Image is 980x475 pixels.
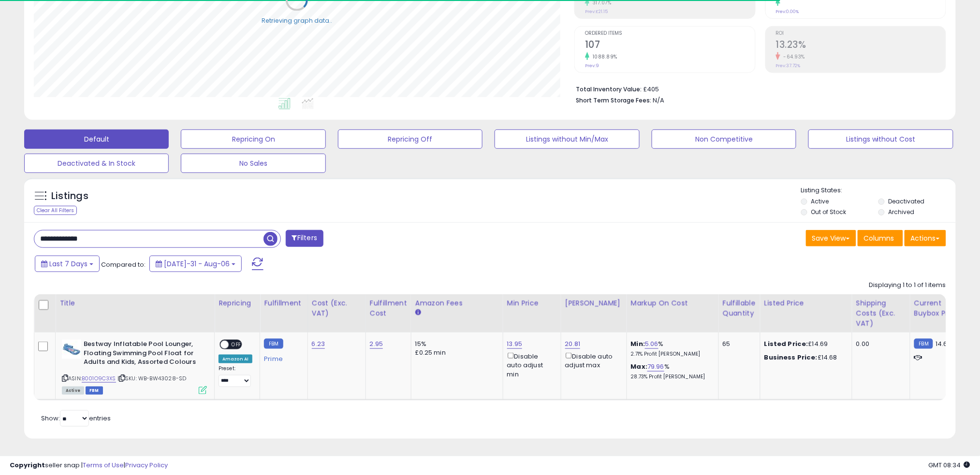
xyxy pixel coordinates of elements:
a: Terms of Use [83,461,124,470]
small: Prev: £21.15 [585,9,608,14]
b: Listed Price: [764,339,808,348]
b: Bestway Inflatable Pool Lounger, Floating Swimming Pool Float for Adults and Kids, Assorted Colours [84,340,201,369]
p: Listing States: [801,186,956,195]
span: OFF [229,341,244,349]
button: Repricing Off [338,130,483,149]
small: Prev: 0.00% [776,9,799,14]
div: Cost (Exc. VAT) [312,298,362,318]
span: Compared to: [101,260,146,269]
button: Filters [286,230,323,247]
div: Listed Price [764,298,848,308]
div: ASIN: [62,340,207,393]
strong: Copyright [10,461,45,470]
div: Title [59,298,210,308]
a: 20.81 [565,339,581,349]
div: Fulfillment Cost [370,298,407,318]
div: Retrieving graph data.. [262,16,332,25]
button: Listings without Min/Max [495,130,639,149]
label: Out of Stock [811,208,847,216]
label: Archived [888,208,914,216]
th: The percentage added to the cost of goods (COGS) that forms the calculator for Min & Max prices. [627,294,718,332]
div: % [631,340,711,358]
b: Min: [631,339,645,348]
small: FBM [264,339,283,349]
small: Prev: 9 [585,63,599,69]
div: Amazon AI [219,355,252,363]
button: Actions [905,230,946,246]
div: 65 [723,340,753,348]
b: Business Price: [764,353,818,362]
button: No Sales [181,154,325,173]
img: 31UoHNd8AhL._SL40_.jpg [62,340,81,359]
span: [DATE]-31 - Aug-06 [164,259,230,269]
span: Columns [864,233,894,243]
div: Preset: [219,365,252,387]
span: N/A [653,96,664,105]
small: -64.93% [780,53,805,60]
div: seller snap | | [10,461,168,470]
span: | SKU: WB-BW43028-SD [117,374,186,382]
div: Displaying 1 to 1 of 1 items [869,281,946,290]
a: 2.95 [370,339,383,349]
b: Short Term Storage Fees: [576,96,651,104]
button: Non Competitive [652,130,796,149]
span: 14.69 [936,339,951,348]
b: Max: [631,362,648,371]
div: Min Price [507,298,557,308]
span: Last 7 Days [49,259,88,269]
h2: 13.23% [776,39,946,52]
small: Amazon Fees. [415,308,421,317]
div: [PERSON_NAME] [565,298,623,308]
div: Clear All Filters [34,206,77,215]
div: % [631,362,711,380]
a: 5.06 [645,339,658,349]
li: £405 [576,83,939,94]
div: Disable auto adjust max [565,351,619,370]
div: Fulfillable Quantity [723,298,756,318]
div: Markup on Cost [631,298,715,308]
a: 6.23 [312,339,325,349]
div: Repricing [219,298,256,308]
label: Active [811,197,829,205]
b: Total Inventory Value: [576,85,642,93]
span: 2025-08-14 08:34 GMT [929,461,970,470]
button: Default [24,130,169,149]
div: Current Buybox Price [914,298,964,318]
a: 79.96 [647,362,664,372]
div: Amazon Fees [415,298,499,308]
button: [DATE]-31 - Aug-06 [149,256,242,272]
button: Repricing On [181,130,325,149]
span: Ordered Items [585,31,755,36]
p: 2.71% Profit [PERSON_NAME] [631,351,711,358]
div: Shipping Costs (Exc. VAT) [856,298,906,329]
button: Save View [806,230,856,246]
div: Disable auto adjust min [507,351,554,379]
button: Last 7 Days [35,256,100,272]
span: FBM [86,387,103,395]
div: 0.00 [856,340,903,348]
a: 13.95 [507,339,523,349]
button: Listings without Cost [808,130,953,149]
span: All listings currently available for purchase on Amazon [62,387,84,395]
label: Deactivated [888,197,924,205]
p: 28.73% Profit [PERSON_NAME] [631,374,711,380]
a: B001O9C3XS [82,374,116,383]
small: 1088.89% [589,53,617,60]
div: £14.68 [764,353,845,362]
span: Show: entries [41,414,111,423]
h2: 107 [585,39,755,52]
div: £0.25 min [415,348,496,357]
div: £14.69 [764,340,845,348]
h5: Listings [51,189,88,203]
span: ROI [776,31,946,36]
div: 15% [415,340,496,348]
small: Prev: 37.72% [776,63,801,69]
button: Columns [858,230,903,246]
button: Deactivated & In Stock [24,154,169,173]
a: Privacy Policy [125,461,168,470]
div: Prime [264,351,300,363]
div: Fulfillment [264,298,303,308]
small: FBM [914,339,933,349]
